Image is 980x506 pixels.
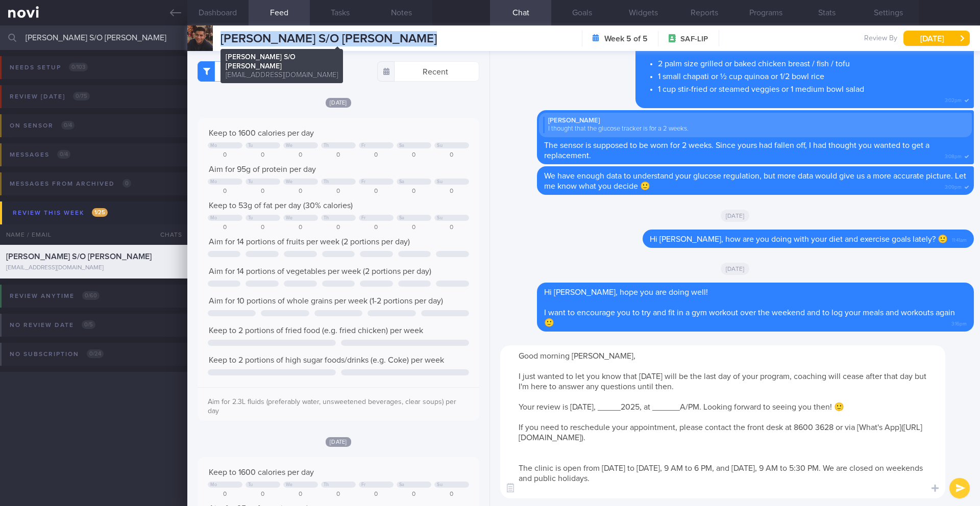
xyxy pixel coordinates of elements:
div: Fr [361,215,366,221]
div: 0 [359,151,394,159]
button: [DATE] [903,31,970,46]
strong: Week 5 of 5 [604,34,648,44]
div: Sa [399,143,405,148]
div: Sa [399,215,405,221]
div: Mo [210,215,217,221]
span: SAF-LIP [680,34,708,44]
div: Mo [210,143,217,148]
li: 1 small chapati or ½ cup quinoa or 1/2 bowl rice [658,69,967,82]
div: 0 [246,151,280,159]
div: No review date [7,318,98,332]
span: 0 / 4 [61,121,75,130]
div: 0 [208,491,242,498]
div: [PERSON_NAME] [543,117,968,125]
div: Review anytime [7,289,102,303]
span: 3:09pm [945,181,962,191]
div: 0 [434,224,469,232]
div: Su [437,143,443,148]
div: 0 [434,491,469,498]
div: 0 [283,491,318,498]
li: 1 cup stir-fried or steamed veggies or 1 medium bowl salad [658,82,967,94]
span: [DATE] [326,437,351,447]
div: Messages from Archived [7,177,134,191]
div: 0 [321,151,356,159]
div: 0 [397,491,431,498]
div: Su [437,179,443,185]
div: Messages [7,148,73,162]
span: I want to encourage you to try and fit in a gym workout over the weekend and to log your meals an... [544,309,955,327]
span: 0 / 103 [69,63,88,71]
strong: Dinner [643,44,667,53]
div: 0 [246,491,280,498]
div: Chats [146,224,187,245]
span: Review By [864,34,897,43]
div: Tu [248,179,253,185]
span: [PERSON_NAME] S/O [PERSON_NAME] [220,33,437,45]
div: 0 [208,224,242,232]
div: Review [DATE] [7,90,92,104]
div: Th [324,179,329,185]
span: Aim for 14 portions of vegetables per week (2 portions per day) [209,267,431,275]
div: 0 [359,224,394,232]
div: 0 [283,151,318,159]
span: 0 / 60 [82,291,100,300]
div: Mo [210,482,217,488]
div: Needs setup [7,61,90,74]
div: Th [324,215,329,221]
span: 0 / 75 [73,92,90,100]
div: 0 [397,151,431,159]
div: I thought that the glucose tracker is for a 2 weeks. [543,125,968,133]
button: Filtering type... [198,61,300,82]
span: Aim for 2.3L fluids (preferably water, unsweetened beverages, clear soups) per day [208,398,456,415]
span: 0 / 4 [57,150,70,159]
span: 3:02pm [945,94,962,104]
span: Hi [PERSON_NAME], how are you doing with your diet and exercise goals lately? 🙂 [650,235,948,243]
div: 0 [283,188,318,195]
span: [DATE] [326,98,351,108]
span: We have enough data to understand your glucose regulation, but more data would give us a more acc... [544,172,966,190]
div: 0 [359,188,394,195]
div: 0 [283,224,318,232]
div: Fr [361,179,366,185]
div: Sa [399,179,405,185]
div: 0 [397,224,431,232]
span: 0 [122,179,131,188]
span: 3:16pm [951,318,967,327]
div: 0 [208,188,242,195]
div: 0 [246,188,280,195]
div: 0 [434,188,469,195]
div: We [286,179,293,185]
div: Tu [248,482,253,488]
span: 1 / 25 [92,208,108,217]
div: Mo [210,179,217,185]
div: 0 [321,188,356,195]
div: Fr [361,482,366,488]
div: Tu [248,215,253,221]
div: 0 [359,491,394,498]
div: [EMAIL_ADDRESS][DOMAIN_NAME] [6,264,181,272]
div: Su [437,482,443,488]
div: We [286,215,293,221]
div: Th [324,482,329,488]
span: 0 / 5 [82,320,95,329]
span: 11:41am [952,234,967,244]
div: We [286,482,293,488]
span: The sensor is supposed to be worn for 2 weeks. Since yours had fallen off, I had thought you want... [544,141,929,160]
div: 0 [397,188,431,195]
div: 0 [434,151,469,159]
span: 0 / 24 [87,349,104,358]
div: 0 [321,491,356,498]
span: Keep to 2 portions of fried food (e.g. fried chicken) per week [209,326,423,335]
div: Th [324,143,329,148]
li: 2 palm size grilled or baked chicken breast / fish / tofu [658,56,967,69]
div: We [286,143,293,148]
div: 0 [208,151,242,159]
div: Tu [248,143,253,148]
span: Aim for 14 portions of fruits per week (2 portions per day) [209,238,410,246]
span: 3:08pm [945,150,962,160]
div: Fr [361,143,366,148]
span: Keep to 2 portions of high sugar foods/drinks (e.g. Coke) per week [209,356,444,364]
div: 0 [246,224,280,232]
span: [PERSON_NAME] S/O [PERSON_NAME] [6,252,152,261]
span: [DATE] [721,210,750,222]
